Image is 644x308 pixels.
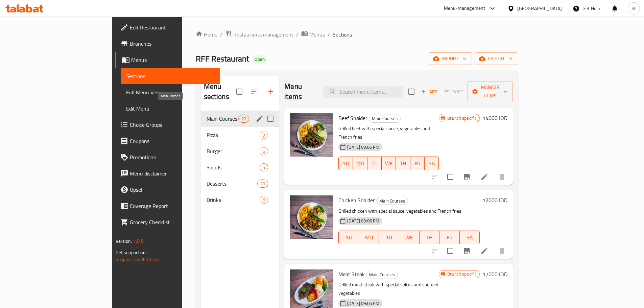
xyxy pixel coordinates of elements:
[344,218,382,224] span: [DATE] 09:06 PM
[410,157,425,170] button: FR
[115,214,220,230] a: Grocery Checklist
[115,182,220,198] a: Upsell
[442,233,457,242] span: FR
[201,127,279,143] div: Pizza9
[130,202,214,210] span: Coverage Report
[115,35,220,52] a: Branches
[130,169,214,177] span: Menu disclaimer
[207,180,257,188] span: Desserts
[370,159,379,168] span: TU
[419,87,440,97] button: Add
[130,40,214,48] span: Branches
[309,30,325,39] span: Menus
[333,30,352,39] span: Sections
[338,113,367,123] span: Beef Snaider
[290,195,333,239] img: Chicken Snaider
[468,81,513,102] button: Manage items
[121,100,220,117] a: Edit Menu
[420,88,438,96] span: Add
[121,84,220,100] a: Full Menu View
[130,153,214,161] span: Promotions
[338,157,353,170] button: SU
[420,231,440,244] button: TH
[284,81,315,102] h2: Menu items
[115,149,220,165] a: Promotions
[419,87,440,97] span: Add item
[440,87,468,97] span: Select section first
[338,124,439,141] p: Grilled beef with special sauce, vegetables and French fries
[239,116,249,122] span: 22
[296,30,299,39] li: /
[434,54,467,63] span: import
[444,4,485,13] div: Menu-management
[115,117,220,133] a: Choice Groups
[220,30,222,39] li: /
[480,54,513,63] span: export
[338,207,480,215] p: Grilled chicken with special sauce, vegetables and French fries
[126,72,214,80] span: Sections
[115,52,220,68] a: Menus
[425,157,439,170] button: SA
[196,30,519,39] nav: breadcrumb
[367,157,382,170] button: TU
[257,180,268,188] div: items
[116,248,147,257] span: Get support on:
[443,244,457,258] span: Select to update
[482,195,507,205] h6: 12000 IQD
[201,108,279,211] nav: Menu sections
[196,51,249,66] span: RFF Restaurant
[353,157,367,170] button: MO
[382,157,396,170] button: WE
[201,175,279,192] div: Desserts20
[480,173,488,181] a: Edit menu item
[116,237,132,245] span: Version:
[482,269,507,279] h6: 17000 IQD
[115,19,220,35] a: Edit Restaurant
[233,30,293,39] span: Restaurants management
[260,132,268,138] span: 9
[475,52,518,65] button: export
[460,231,480,244] button: SA
[207,163,260,171] span: Salads
[482,113,507,123] h6: 14000 IQD
[260,164,268,171] span: 5
[201,111,279,127] div: Main Courses22edit
[366,271,398,279] span: Main Courses
[338,195,375,205] span: Chicken Snaider
[252,55,267,64] div: Open
[359,231,379,244] button: MO
[422,233,437,242] span: TH
[290,113,333,157] img: Beef Snaider
[260,131,268,139] div: items
[328,30,330,39] li: /
[443,170,457,184] span: Select to update
[258,181,268,187] span: 20
[462,233,477,242] span: SA
[323,86,403,98] input: search
[201,192,279,208] div: Drinks6
[341,159,350,168] span: SU
[376,197,408,205] div: Main Courses
[260,197,268,203] span: 6
[126,88,214,96] span: Full Menu View
[338,281,439,298] p: Grilled meat steak with special spices and sauteed vegetables
[396,157,410,170] button: TH
[402,233,417,242] span: WE
[260,147,268,155] div: items
[632,5,635,12] span: B
[382,233,397,242] span: TU
[369,115,400,122] span: Main Courses
[201,143,279,159] div: Burger6
[130,121,214,129] span: Choice Groups
[439,231,460,244] button: FR
[459,243,475,259] button: Branch-specific-item
[121,68,220,84] a: Sections
[130,186,214,194] span: Upsell
[255,114,265,124] button: edit
[494,169,510,185] button: delete
[133,237,144,245] span: 1.0.0
[379,231,399,244] button: TU
[115,133,220,149] a: Coupons
[260,163,268,171] div: items
[399,159,407,168] span: TH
